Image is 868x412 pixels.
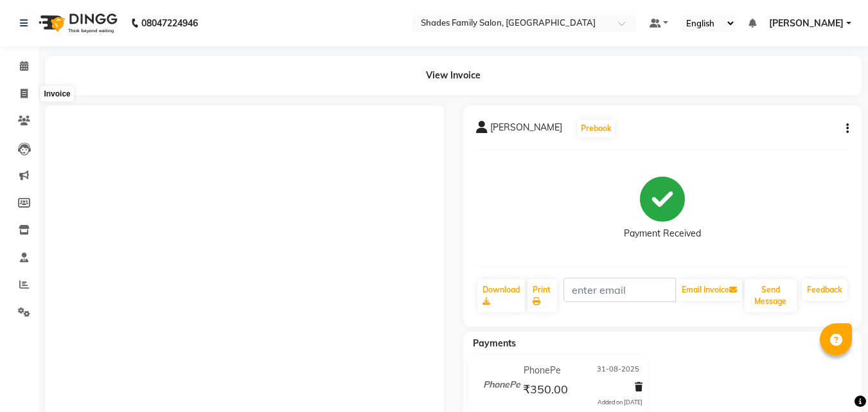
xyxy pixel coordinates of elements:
div: Invoice [40,86,73,102]
span: PhonePe [524,364,561,377]
span: 31-08-2025 [597,364,639,377]
input: enter email [563,278,676,302]
a: Feedback [802,279,847,301]
div: Added on [DATE] [598,398,642,407]
b: 08047224946 [141,5,198,41]
button: Prebook [578,120,615,138]
iframe: chat widget [814,361,855,399]
span: [PERSON_NAME] [490,121,562,139]
button: Send Message [745,279,797,312]
span: ₹350.00 [523,382,568,400]
button: Email Invoice [677,279,742,301]
a: Download [477,279,525,312]
a: Print [527,279,557,312]
div: Payment Received [624,227,701,240]
span: Payments [473,337,516,349]
img: logo [33,5,121,41]
span: [PERSON_NAME] [769,17,844,30]
div: View Invoice [45,56,862,95]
